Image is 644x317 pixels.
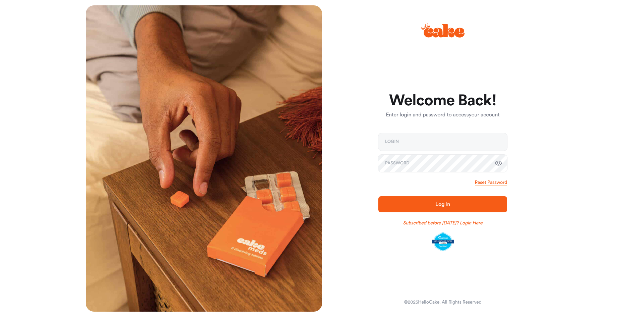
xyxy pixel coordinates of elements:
[435,202,450,207] span: Log In
[378,93,507,109] h1: Welcome Back!
[403,220,483,226] a: Subscribed before [DATE]? Login Here
[432,232,454,251] img: legit-script-certified.png
[475,179,507,186] a: Reset Password
[404,299,481,306] div: © 2025 HelloCake. All Rights Reserved
[378,196,507,212] button: Log In
[378,111,507,119] p: Enter login and password to access your account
